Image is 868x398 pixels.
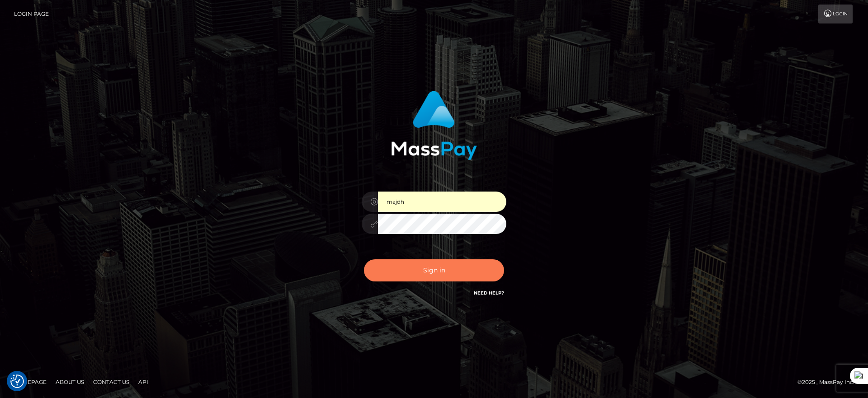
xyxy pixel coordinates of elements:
[10,375,24,388] button: Consent Preferences
[391,91,477,160] img: MassPay Login
[135,375,152,389] a: API
[10,375,24,388] img: Revisit consent button
[818,5,853,23] a: Login
[364,259,504,281] button: Sign in
[14,5,49,23] a: Login Page
[797,377,861,387] div: © 2025 , MassPay Inc.
[52,375,88,389] a: About Us
[474,290,504,296] a: Need Help?
[10,375,50,389] a: Homepage
[90,375,133,389] a: Contact Us
[378,192,506,212] input: Username...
